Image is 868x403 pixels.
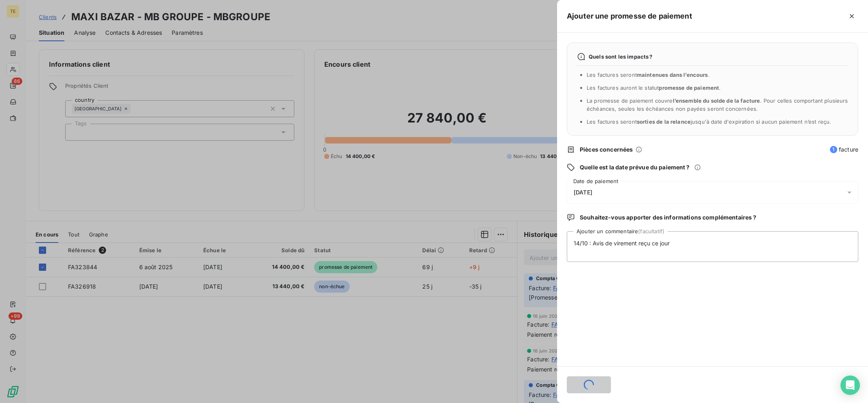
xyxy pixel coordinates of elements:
[580,213,756,222] span: Souhaitez-vous apporter des informations complémentaires ?
[840,376,860,395] div: Open Intercom Messenger
[580,146,633,154] span: Pièces concernées
[587,118,831,125] span: Les factures seront jusqu'à date d'expiration si aucun paiement n’est reçu.
[567,376,611,393] button: Ajouter
[830,146,858,154] span: facture
[574,189,592,196] span: [DATE]
[637,72,708,78] span: maintenues dans l’encours
[567,11,692,22] h5: Ajouter une promesse de paiement
[587,97,848,112] span: La promesse de paiement couvre . Pour celles comportant plusieurs échéances, seules les échéances...
[587,72,710,78] span: Les factures seront .
[587,84,721,91] span: Les factures auront le statut .
[673,97,760,104] span: l’ensemble du solde de la facture
[580,163,689,171] span: Quelle est la date prévue du paiement ?
[659,84,719,91] span: promesse de paiement
[589,53,653,60] span: Quels sont les impacts ?
[567,231,858,262] textarea: 14/10 : Avis de virement reçu ce jour
[637,118,691,125] span: sorties de la relance
[830,146,837,153] span: 1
